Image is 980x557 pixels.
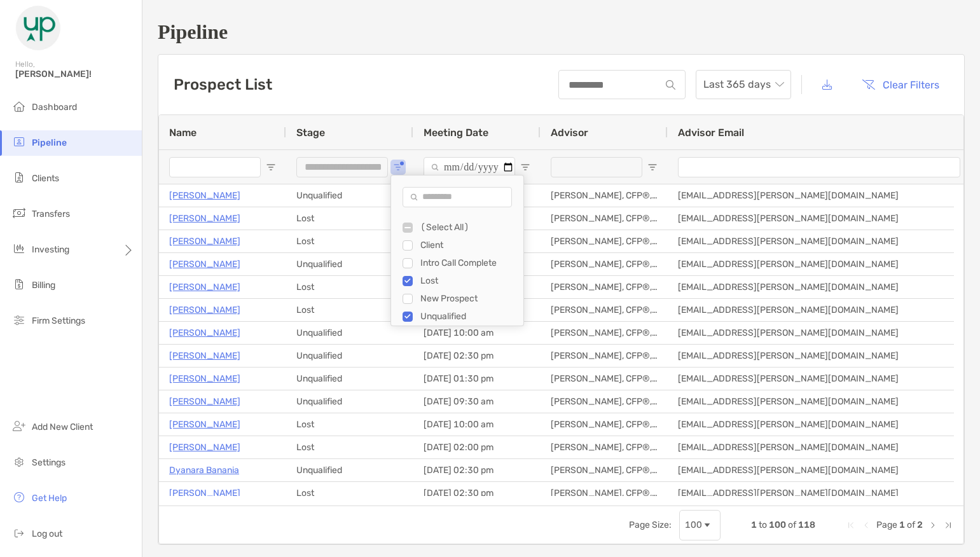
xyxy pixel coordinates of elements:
[876,519,897,530] span: Page
[413,322,541,344] div: [DATE] 10:00 am
[420,240,516,251] div: Client
[169,279,240,295] a: [PERSON_NAME]
[11,454,27,469] img: settings icon
[11,170,27,185] img: clients icon
[541,345,668,367] div: [PERSON_NAME], CFP®, CFA®, CDFA®
[169,127,197,139] span: Name
[169,325,240,341] a: [PERSON_NAME]
[629,519,672,530] div: Page Size:
[798,519,815,530] span: 118
[174,76,272,93] h3: Prospect List
[420,275,516,286] div: Lost
[541,482,668,504] div: [PERSON_NAME], CFP®, CFA®, CDFA®
[413,345,541,367] div: [DATE] 02:30 pm
[286,345,413,367] div: Unqualified
[169,462,239,478] a: Dyanara Banania
[11,490,27,505] img: get-help icon
[541,390,668,413] div: [PERSON_NAME], CFP®, CFA®, CDFA®
[751,519,757,530] span: 1
[788,519,796,530] span: of
[899,519,905,530] span: 1
[286,482,413,504] div: Lost
[15,69,134,79] span: [PERSON_NAME]!
[169,233,240,249] a: [PERSON_NAME]
[551,127,588,139] span: Advisor
[678,127,744,139] span: Advisor Email
[32,280,55,291] span: Billing
[420,293,516,304] div: New Prospect
[169,439,240,455] a: [PERSON_NAME]
[286,184,413,207] div: Unqualified
[541,459,668,481] div: [PERSON_NAME], CFP®, CFA®, CDFA®
[907,519,915,530] span: of
[666,80,675,90] img: input icon
[15,5,61,51] img: Zoe Logo
[169,157,261,177] input: Name Filter Input
[286,436,413,458] div: Lost
[286,459,413,481] div: Unqualified
[169,256,240,272] a: [PERSON_NAME]
[759,519,767,530] span: to
[424,127,488,139] span: Meeting Date
[169,210,240,226] p: [PERSON_NAME]
[541,253,668,275] div: [PERSON_NAME], CFP®, CFA®, CDFA®
[169,394,240,409] a: [PERSON_NAME]
[286,253,413,275] div: Unqualified
[286,230,413,252] div: Lost
[413,368,541,390] div: [DATE] 01:30 pm
[158,20,965,44] h1: Pipeline
[11,99,27,114] img: dashboard icon
[296,127,325,139] span: Stage
[286,413,413,436] div: Lost
[32,244,69,255] span: Investing
[169,371,240,387] a: [PERSON_NAME]
[266,162,276,172] button: Open Filter Menu
[403,187,512,207] input: Search filter values
[541,322,668,344] div: [PERSON_NAME], CFP®, CFA®, CDFA®
[541,207,668,230] div: [PERSON_NAME], CFP®, CFA®, CDFA®
[11,134,27,149] img: pipeline icon
[413,436,541,458] div: [DATE] 02:00 pm
[286,299,413,321] div: Lost
[541,299,668,321] div: [PERSON_NAME], CFP®, CFA®, CDFA®
[286,390,413,413] div: Unqualified
[678,157,960,177] input: Advisor Email Filter Input
[861,520,871,530] div: Previous Page
[420,222,516,233] div: (Select All)
[390,175,524,326] div: Column Filter
[928,520,938,530] div: Next Page
[852,71,949,99] button: Clear Filters
[424,157,515,177] input: Meeting Date Filter Input
[541,276,668,298] div: [PERSON_NAME], CFP®, CFA®, CDFA®
[11,205,27,221] img: transfers icon
[413,413,541,436] div: [DATE] 10:00 am
[647,162,658,172] button: Open Filter Menu
[846,520,856,530] div: First Page
[11,312,27,327] img: firm-settings icon
[520,162,530,172] button: Open Filter Menu
[11,418,27,434] img: add_new_client icon
[169,416,240,432] a: [PERSON_NAME]
[413,482,541,504] div: [DATE] 02:30 pm
[32,102,77,113] span: Dashboard
[541,230,668,252] div: [PERSON_NAME], CFP®, CFA®, CDFA®
[32,315,85,326] span: Firm Settings
[413,390,541,413] div: [DATE] 09:30 am
[32,173,59,184] span: Clients
[169,188,240,203] p: [PERSON_NAME]
[679,510,721,540] div: Page Size
[917,519,923,530] span: 2
[286,322,413,344] div: Unqualified
[541,368,668,390] div: [PERSON_NAME], CFP®, CFA®, CDFA®
[32,457,66,468] span: Settings
[541,413,668,436] div: [PERSON_NAME], CFP®, CFA®, CDFA®
[541,436,668,458] div: [PERSON_NAME], CFP®, CFA®, CDFA®
[32,493,67,504] span: Get Help
[32,528,62,539] span: Log out
[286,368,413,390] div: Unqualified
